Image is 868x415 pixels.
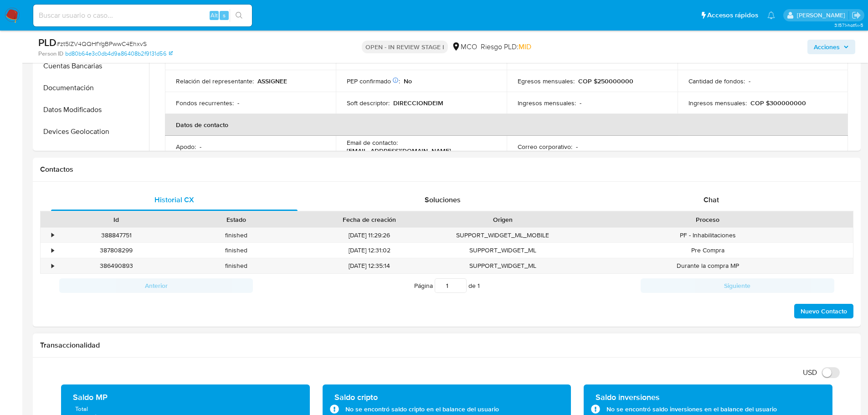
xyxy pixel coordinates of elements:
[347,77,400,85] p: PEP confirmado :
[200,143,201,151] p: -
[362,41,448,53] p: OPEN - IN REVIEW STAGE I
[767,11,775,19] a: Notificaciones
[35,121,149,143] button: Devices Geolocation
[449,215,556,224] div: Origen
[425,195,461,205] span: Soluciones
[211,11,218,20] span: Alt
[51,231,54,240] div: •
[393,99,443,107] p: DIRECCIONDEIM
[165,114,848,136] th: Datos de contacto
[569,215,847,224] div: Proceso
[414,278,480,293] span: Página de
[35,99,149,121] button: Datos Modificados
[230,9,248,22] button: search-icon
[807,40,855,54] button: Acciones
[688,55,742,63] p: Dirección principal :
[750,99,806,107] p: COP $300000000
[56,39,147,48] span: # zt5lZV4QQHfYgBPwwC4EhxvS
[56,258,176,273] div: 386490893
[303,215,437,224] div: Fecha de creación
[707,10,758,20] span: Accesos rápidos
[63,215,170,224] div: Id
[176,77,254,85] p: Relación del representante :
[56,243,176,258] div: 387808299
[518,99,576,107] p: Ingresos mensuales :
[65,50,173,58] a: bd80b64e3c0db4d9a86408b2f9131d56
[347,138,398,147] p: Email de contacto :
[704,195,719,205] span: Chat
[563,258,853,273] div: Durante la compra MP
[56,228,176,243] div: 388847751
[59,278,253,293] button: Anterior
[176,243,296,258] div: finished
[296,228,443,243] div: [DATE] 11:29:26
[641,278,834,293] button: Siguiente
[296,243,443,258] div: [DATE] 12:31:02
[797,11,848,20] p: felipe.cayon@mercadolibre.com
[576,143,578,151] p: -
[296,258,443,273] div: [DATE] 12:35:14
[38,35,56,50] b: PLD
[347,99,390,107] p: Soft descriptor :
[814,40,840,54] span: Acciones
[538,55,539,63] p: -
[580,99,581,107] p: -
[443,258,563,273] div: SUPPORT_WIDGET_ML
[478,281,480,290] span: 1
[176,99,234,107] p: Fondos recurrentes :
[40,341,853,350] h1: Transaccionalidad
[237,99,239,107] p: -
[688,77,745,85] p: Cantidad de fondos :
[154,195,194,205] span: Historial CX
[51,261,54,270] div: •
[217,55,239,63] p: verified
[176,55,214,63] p: Nivel de KYC :
[443,243,563,258] div: SUPPORT_WIDGET_ML
[443,228,563,243] div: SUPPORT_WIDGET_ML_MOBILE
[392,55,394,63] p: -
[35,143,149,164] button: Direcciones
[518,143,572,151] p: Correo corporativo :
[852,10,861,20] a: Salir
[347,55,389,63] p: Transacciones :
[257,77,287,85] p: ASSIGNEE
[33,10,252,21] input: Buscar usuario o caso...
[563,228,853,243] div: PF - Inhabilitaciones
[578,77,633,85] p: COP $250000000
[176,143,196,151] p: Apodo :
[176,228,296,243] div: finished
[40,165,853,174] h1: Contactos
[38,50,63,58] b: Person ID
[563,243,853,258] div: Pre Compra
[794,304,853,318] button: Nuevo Contacto
[834,21,863,29] span: 3.157.1-hotfix-5
[481,42,531,52] span: Riesgo PLD:
[404,77,412,85] p: No
[452,42,477,52] div: MCO
[801,305,847,318] span: Nuevo Contacto
[223,11,226,20] span: s
[347,147,451,155] p: [EMAIL_ADDRESS][DOMAIN_NAME]
[35,77,149,99] button: Documentación
[688,99,747,107] p: Ingresos mensuales :
[51,246,54,255] div: •
[519,41,531,52] span: MID
[35,55,149,77] button: Cuentas Bancarias
[749,77,750,85] p: -
[183,215,290,224] div: Estado
[518,55,534,63] p: Fatca :
[176,258,296,273] div: finished
[518,77,575,85] p: Egresos mensuales :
